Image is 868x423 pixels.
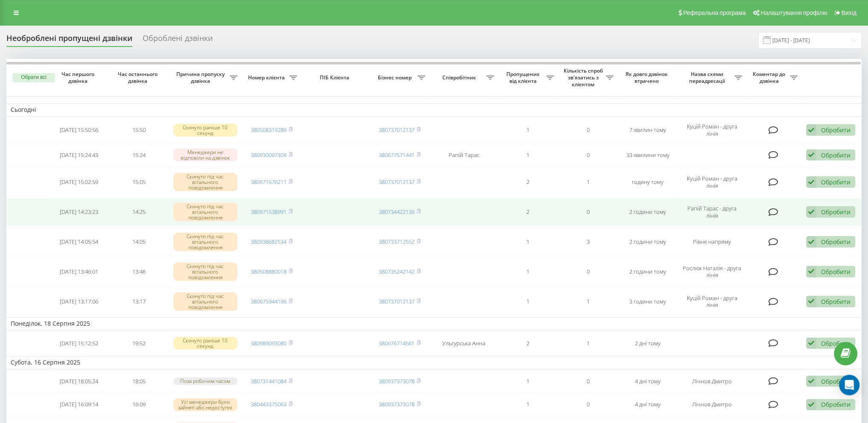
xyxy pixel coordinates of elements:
td: 2 [498,168,558,196]
td: 14:25 [109,198,169,226]
td: 0 [558,257,618,286]
td: Сьогодні [6,103,862,116]
a: 380737012137 [379,178,415,186]
div: Менеджери не відповіли на дзвінок [173,149,237,161]
td: [DATE] 14:23:23 [49,198,109,226]
span: Як довго дзвінок втрачено [625,71,671,84]
td: Лічнов Дмитро [678,371,746,392]
td: 4 дні тому [618,371,678,392]
td: 0 [558,144,618,166]
div: Обробити [821,178,850,186]
div: Скинуто під час вітального повідомлення [173,203,237,222]
a: 380937373078 [379,377,415,385]
button: Обрати всі [12,73,55,82]
td: 0 [558,371,618,392]
td: 4 дні тому [618,393,678,416]
td: 2 години тому [618,198,678,226]
span: Причина пропуску дзвінка [173,71,230,84]
td: 2 [498,198,558,226]
a: 380508319289 [251,126,286,134]
td: [DATE] 15:02:59 [49,168,109,196]
td: [DATE] 15:50:56 [49,118,109,142]
span: Коментар до дзвінка [751,71,790,84]
td: годину тому [618,168,678,196]
td: [DATE] 15:24:43 [49,144,109,166]
td: 0 [558,118,618,142]
a: 380937373078 [379,400,415,408]
td: 1 [498,393,558,416]
a: 380671576211 [251,178,286,186]
td: 1 [498,257,558,286]
a: 380733712552 [379,238,415,245]
td: 13:46 [109,257,169,286]
td: 2 [498,332,558,355]
td: [DATE] 13:46:01 [49,257,109,286]
td: 2 години тому [618,228,678,256]
td: 1 [498,118,558,142]
td: 0 [558,198,618,226]
div: Обробити [821,268,850,276]
span: Вихід [842,9,856,16]
span: Назва схеми переадресації [682,71,734,84]
span: Час першого дзвінка [56,71,102,84]
span: Кількість спроб зв'язатись з клієнтом [562,67,606,88]
a: 380989093080 [251,339,286,347]
a: 380735242142 [379,268,415,275]
td: 3 години тому [618,287,678,315]
span: Реферальна програма [683,9,746,16]
a: 380737012137 [379,298,415,305]
div: Обробити [821,208,850,216]
div: Open Intercom Messenger [839,375,859,395]
td: Рослюк Наталія - друга лінія [678,257,746,286]
a: 380938682534 [251,238,286,245]
td: [DATE] 16:09:14 [49,393,109,416]
td: [DATE] 18:05:24 [49,371,109,392]
div: Оброблені дзвінки [143,34,213,47]
span: Номер клієнта [246,74,289,81]
span: Налаштування профілю [760,9,827,16]
div: Скинуто раніше 10 секунд [173,124,237,137]
a: 380737012137 [379,126,415,134]
td: Субота, 16 Серпня 2025 [6,356,862,369]
td: 16:09 [109,393,169,416]
div: Скинуто під час вітального повідомлення [173,233,237,251]
td: 18:05 [109,371,169,392]
div: Необроблені пропущені дзвінки [6,34,132,47]
a: 380676714561 [379,339,415,347]
a: 380508880018 [251,268,286,275]
td: 2 дні тому [618,332,678,355]
td: 33 хвилини тому [618,144,678,166]
a: 380930097309 [251,151,286,159]
td: 0 [558,393,618,416]
div: Поза робочим часом [173,377,237,385]
div: Обробити [821,151,850,159]
td: 19:52 [109,332,169,355]
td: 1 [558,287,618,315]
td: 1 [498,228,558,256]
td: Рапій Тарас - друга лінія [678,198,746,226]
td: [DATE] 14:05:54 [49,228,109,256]
a: 380731441084 [251,377,286,385]
td: [DATE] 13:17:06 [49,287,109,315]
td: Куцій Роман - друга лінія [678,168,746,196]
div: Обробити [821,400,850,408]
a: 380677571441 [379,151,415,159]
td: Рапій Тарас [430,144,498,166]
td: 15:24 [109,144,169,166]
td: Лічнов Дмитро [678,393,746,416]
td: 1 [498,371,558,392]
span: Співробітник [434,74,486,81]
span: ПІБ Клієнта [309,74,362,81]
td: 14:05 [109,228,169,256]
div: Обробити [821,339,850,347]
span: Бізнес номер [374,74,418,81]
td: Ульгурська Анна [430,332,498,355]
td: Куцій Роман - друга лінія [678,118,746,142]
div: Обробити [821,298,850,306]
div: Скинуто раніше 10 секунд [173,337,237,350]
div: Усі менеджери були зайняті або недоступні [173,398,237,411]
td: Понеділок, 18 Серпня 2025 [6,317,862,330]
td: 2 години тому [618,257,678,286]
div: Скинуто під час вітального повідомлення [173,292,237,311]
td: 1 [498,287,558,315]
